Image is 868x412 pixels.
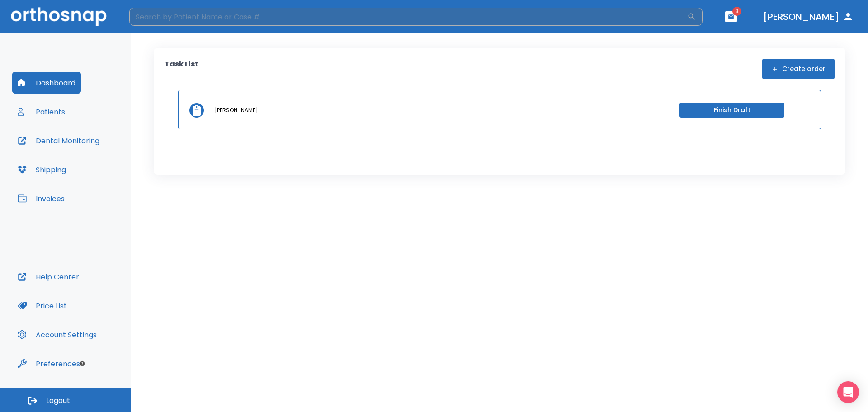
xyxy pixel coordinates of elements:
[12,266,85,288] button: Help Center
[12,101,71,123] button: Patients
[11,7,107,26] img: Orthosnap
[12,353,85,374] button: Preferences
[679,103,784,118] button: Finish Draft
[762,59,835,79] button: Create order
[12,159,71,180] button: Shipping
[129,8,687,26] input: Search by Patient Name or Case #
[46,396,70,406] span: Logout
[12,130,105,152] button: Dental Monitoring
[837,381,859,403] div: Open Intercom Messenger
[215,106,258,114] p: [PERSON_NAME]
[12,188,70,209] button: Invoices
[78,360,86,368] div: Tooltip anchor
[732,7,741,16] span: 3
[759,9,857,25] button: [PERSON_NAME]
[12,72,81,94] button: Dashboard
[12,295,72,317] button: Price List
[165,59,198,79] p: Task List
[12,324,102,346] button: Account Settings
